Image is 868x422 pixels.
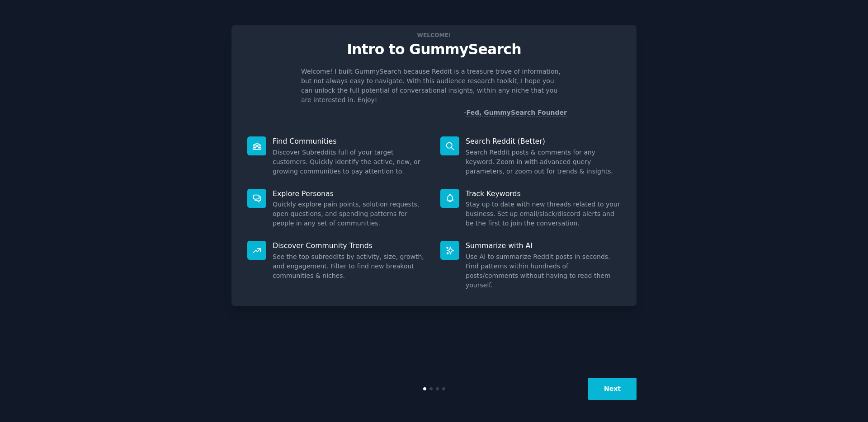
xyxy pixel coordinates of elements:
dd: See the top subreddits by activity, size, growth, and engagement. Filter to find new breakout com... [273,252,428,281]
p: Intro to GummySearch [241,42,627,57]
p: Search Reddit (Better) [466,136,621,146]
div: - [464,108,567,117]
p: Find Communities [273,136,428,146]
p: Track Keywords [466,189,621,198]
dd: Search Reddit posts & comments for any keyword. Zoom in with advanced query parameters, or zoom o... [466,148,621,176]
dd: Quickly explore pain points, solution requests, open questions, and spending patterns for people ... [273,200,428,228]
p: Explore Personas [273,189,428,198]
dd: Stay up to date with new threads related to your business. Set up email/slack/discord alerts and ... [466,200,621,228]
a: Fed, GummySearch Founder [466,109,567,117]
dd: Use AI to summarize Reddit posts in seconds. Find patterns within hundreds of posts/comments with... [466,252,621,290]
p: Welcome! I built GummySearch because Reddit is a treasure trove of information, but not always ea... [301,67,567,105]
span: Welcome! [415,30,453,40]
p: Summarize with AI [466,241,621,250]
button: Next [588,378,637,400]
dd: Discover Subreddits full of your target customers. Quickly identify the active, new, or growing c... [273,148,428,176]
p: Discover Community Trends [273,241,428,250]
